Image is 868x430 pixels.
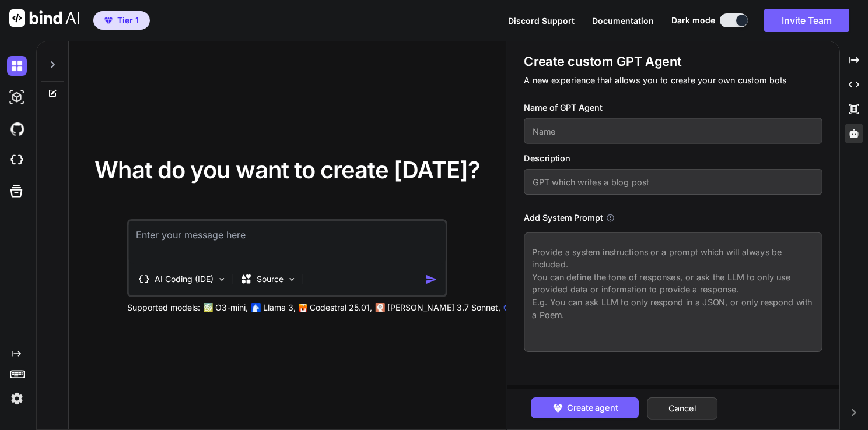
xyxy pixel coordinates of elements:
[504,303,513,312] img: claude
[531,397,639,418] button: Create agent
[592,16,654,26] span: Documentation
[7,150,27,170] img: cloudideIcon
[524,53,823,70] h1: Create custom GPT Agent
[204,303,213,312] img: GPT-4
[217,274,227,284] img: Pick Tools
[263,302,296,312] font: Llama 3,
[508,16,575,26] span: Discord Support
[376,303,385,312] img: claude
[155,273,213,285] p: AI Coding (IDE)
[524,152,823,165] h3: Description
[524,118,823,144] input: Name
[287,274,297,284] img: Pick Models
[764,9,849,32] button: Invite Team
[251,303,261,312] img: Llama2
[93,11,150,30] button: premiumTier 1
[94,156,480,184] span: What do you want to create [DATE]?
[592,15,654,27] button: Documentation
[567,401,618,414] span: Create agent
[524,212,603,224] h3: Add System Prompt
[524,74,823,87] p: A new experience that allows you to create your own custom bots
[9,9,79,27] img: Bind AI
[310,302,372,313] p: Codestral 25.01,
[127,302,200,313] p: Supported models:
[299,304,307,312] img: Mistral-AI
[508,15,575,27] button: Discord Support
[117,15,139,26] span: Tier 1
[7,56,27,76] img: chat
[104,17,113,24] img: premium
[524,169,823,195] input: GPT which writes a blog post
[7,87,27,107] img: ai-studio
[387,302,501,313] p: [PERSON_NAME] 3.7 Sonnet,
[647,397,718,420] button: Cancel
[671,15,715,26] span: Dark mode
[782,15,832,26] font: Invite Team
[7,389,27,408] img: settings
[257,273,283,285] p: Source
[524,101,823,114] h3: Name of GPT Agent
[215,302,248,313] p: O3-mini,
[425,273,437,286] img: icon
[7,119,27,139] img: githubDark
